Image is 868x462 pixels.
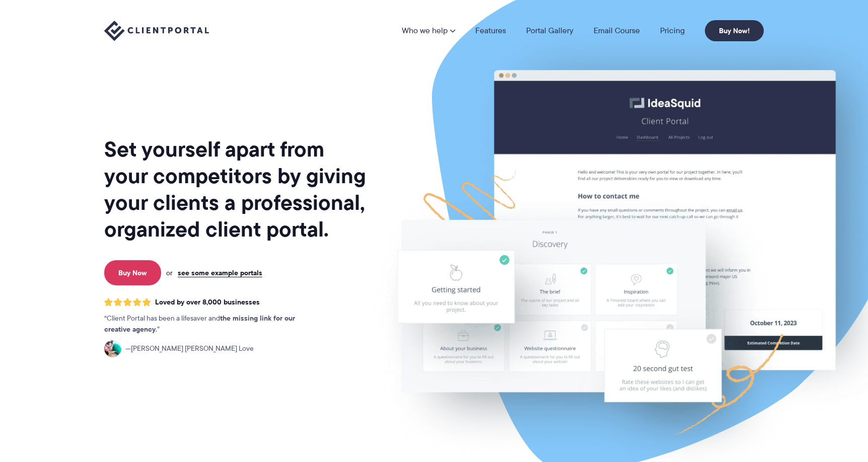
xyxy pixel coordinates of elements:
[475,27,506,35] a: Features
[660,27,685,35] a: Pricing
[104,313,295,335] strong: the missing link for our creative agency
[104,313,316,335] p: Client Portal has been a lifesaver and .
[166,268,173,277] span: or
[178,268,262,277] a: see some example portals
[125,343,254,354] span: [PERSON_NAME] [PERSON_NAME] Love
[155,298,260,306] span: Loved by over 8,000 businesses
[594,27,640,35] a: Email Course
[526,27,573,35] a: Portal Gallery
[104,136,368,243] h1: Set yourself apart from your competitors by giving your clients a professional, organized client ...
[104,260,161,285] a: Buy Now
[705,20,764,41] a: Buy Now!
[402,27,455,35] a: Who we help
